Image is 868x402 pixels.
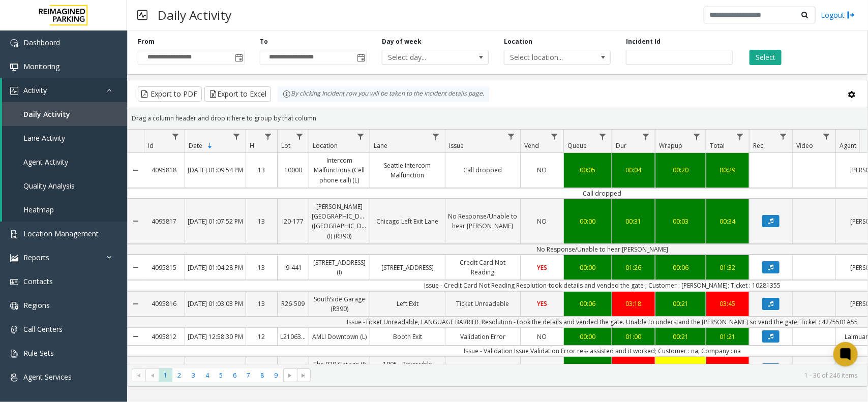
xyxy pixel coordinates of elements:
[278,86,489,102] div: By clicking Incident row you will be taken to the incident details page.
[23,181,75,191] span: Quality Analysis
[564,214,612,229] a: 00:00
[144,296,185,311] a: 4095816
[23,300,50,310] span: Regions
[10,326,18,334] img: 'icon'
[615,165,652,175] div: 00:04
[355,50,366,65] span: Toggle popup
[564,296,612,311] a: 00:06
[246,296,277,311] a: 13
[246,362,277,377] a: 12
[370,357,445,381] a: 1905 - Reversible Monthly Entry
[10,302,18,310] img: 'icon'
[246,163,277,177] a: 13
[23,133,65,143] span: Lane Activity
[566,299,609,308] div: 00:06
[537,263,547,272] span: YES
[23,372,72,382] span: Agent Services
[655,260,706,275] a: 00:06
[246,214,277,229] a: 13
[128,149,144,192] a: Collapse Details
[23,38,60,47] span: Dashboard
[185,214,246,229] a: [DATE] 01:07:52 PM
[445,163,520,177] a: Call dropped
[840,141,856,150] span: Agent
[504,130,518,143] a: Issue Filter Menu
[709,217,746,226] div: 00:34
[709,299,746,308] div: 03:45
[206,142,214,150] span: Sortable
[255,368,269,382] span: Page 8
[148,141,154,150] span: Id
[2,198,127,222] a: Heatmap
[521,296,563,311] a: YES
[246,329,277,344] a: 12
[185,362,246,377] a: [DATE] 12:58:14 PM
[706,163,749,177] a: 00:29
[200,368,214,382] span: Page 4
[776,130,790,143] a: Rec. Filter Menu
[10,278,18,286] img: 'icon'
[286,372,294,380] span: Go to the next page
[128,195,144,248] a: Collapse Details
[128,288,144,320] a: Collapse Details
[564,163,612,177] a: 00:05
[309,357,370,381] a: The 929 Garage (I) (R390)
[23,348,54,358] span: Rule Sets
[521,329,563,344] a: NO
[612,163,655,177] a: 00:04
[710,141,725,150] span: Total
[233,50,244,65] span: Toggle popup
[796,141,813,150] span: Video
[10,374,18,382] img: 'icon'
[709,165,746,175] div: 00:29
[246,260,277,275] a: 13
[658,263,703,272] div: 00:06
[612,329,655,344] a: 01:00
[537,166,547,174] span: NO
[144,163,185,177] a: 4095818
[445,255,520,280] a: Credit Card Not Reading
[2,150,127,174] a: Agent Activity
[706,260,749,275] a: 01:32
[820,130,833,143] a: Video Filter Menu
[690,130,704,143] a: Wrapup Filter Menu
[706,296,749,311] a: 03:45
[10,350,18,358] img: 'icon'
[537,217,547,226] span: NO
[658,217,703,226] div: 00:03
[655,163,706,177] a: 00:20
[278,362,309,377] a: I25-182
[612,214,655,229] a: 00:31
[261,130,275,143] a: H Filter Menu
[370,158,445,182] a: Seattle Intercom Malfunction
[228,368,242,382] span: Page 6
[23,276,53,286] span: Contacts
[370,329,445,344] a: Booth Exit
[278,260,309,275] a: I9-441
[23,157,68,167] span: Agent Activity
[596,130,610,143] a: Queue Filter Menu
[821,10,855,20] a: Logout
[429,130,443,143] a: Lane Filter Menu
[137,3,147,27] img: pageIcon
[537,299,547,308] span: YES
[566,263,609,272] div: 00:00
[309,329,370,344] a: AMLI Downtown (L)
[283,90,291,98] img: infoIcon.svg
[309,292,370,316] a: SouthSide Garage (R390)
[567,141,587,150] span: Queue
[706,329,749,344] a: 01:21
[172,368,186,382] span: Page 2
[566,165,609,175] div: 00:05
[250,141,254,150] span: H
[521,260,563,275] a: YES
[269,368,283,382] span: Page 9
[524,141,539,150] span: Vend
[278,296,309,311] a: R26-509
[185,296,246,311] a: [DATE] 01:03:03 PM
[709,332,746,342] div: 01:21
[128,324,144,349] a: Collapse Details
[204,86,271,102] button: Export to Excel
[10,87,18,95] img: 'icon'
[382,50,467,65] span: Select day...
